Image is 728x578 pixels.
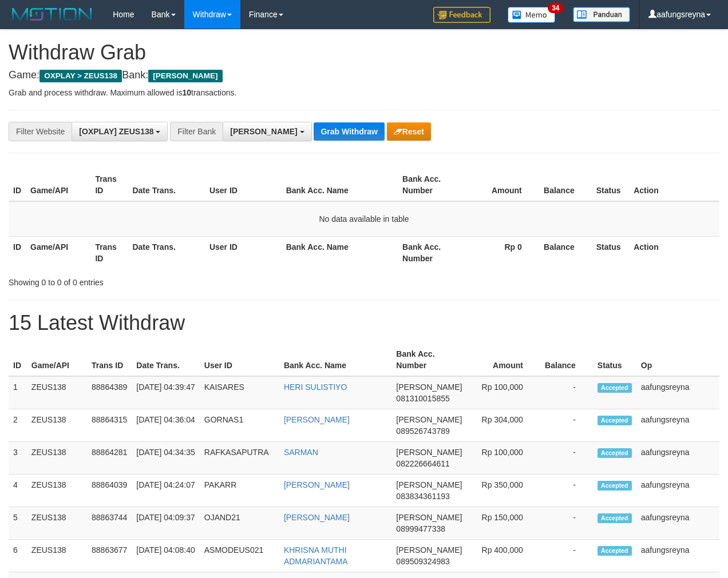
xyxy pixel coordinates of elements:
span: Copy 089526743789 to clipboard [396,426,449,436]
a: HERI SULISTIYO [284,382,347,392]
td: 88863744 [87,507,132,540]
th: Balance [539,169,592,201]
td: - [540,409,593,442]
strong: 10 [182,88,191,97]
span: Accepted [598,481,632,491]
th: ID [9,344,27,376]
td: [DATE] 04:39:47 [132,376,199,409]
td: GORNAS1 [200,409,279,442]
span: Accepted [598,513,632,523]
td: KAISARES [200,376,279,409]
td: - [540,376,593,409]
a: [PERSON_NAME] [284,513,350,522]
div: Filter Bank [170,122,223,141]
th: User ID [200,344,279,376]
td: 4 [9,475,27,507]
span: [PERSON_NAME] [396,448,462,457]
th: Bank Acc. Name [282,236,398,269]
td: aafungsreyna [636,475,719,507]
td: ZEUS138 [27,376,87,409]
button: Reset [387,122,431,141]
img: MOTION_logo.png [9,6,96,23]
td: [DATE] 04:36:04 [132,409,199,442]
th: ID [9,236,26,269]
p: Grab and process withdraw. Maximum allowed is transactions. [9,87,719,98]
th: Action [629,236,719,269]
td: ZEUS138 [27,540,87,572]
td: aafungsreyna [636,376,719,409]
div: Filter Website [9,122,72,141]
td: 2 [9,409,27,442]
span: Copy 082226664611 to clipboard [396,459,449,468]
td: 88864315 [87,409,132,442]
td: Rp 400,000 [467,540,540,572]
th: Rp 0 [462,236,539,269]
button: Grab Withdraw [314,122,384,141]
h1: Withdraw Grab [9,41,719,64]
td: 3 [9,442,27,475]
td: 88864389 [87,376,132,409]
td: RAFKASAPUTRA [200,442,279,475]
td: PAKARR [200,475,279,507]
td: aafungsreyna [636,507,719,540]
td: ZEUS138 [27,475,87,507]
td: OJAND21 [200,507,279,540]
span: [PERSON_NAME] [396,480,462,489]
td: 88864281 [87,442,132,475]
td: ASMODEUS021 [200,540,279,572]
td: [DATE] 04:08:40 [132,540,199,572]
th: Bank Acc. Name [279,344,391,376]
img: Feedback.jpg [433,7,490,23]
th: Game/API [27,344,87,376]
th: ID [9,169,26,201]
td: Rp 100,000 [467,376,540,409]
td: 5 [9,507,27,540]
span: Copy 08999477338 to clipboard [396,524,445,533]
th: Bank Acc. Number [398,236,462,269]
th: User ID [205,236,282,269]
span: Copy 083834361193 to clipboard [396,492,449,501]
th: Action [629,169,719,201]
th: Balance [539,236,592,269]
span: Accepted [598,383,632,393]
td: aafungsreyna [636,409,719,442]
th: Balance [540,344,593,376]
th: Bank Acc. Number [391,344,466,376]
th: Status [593,344,636,376]
td: Rp 304,000 [467,409,540,442]
td: ZEUS138 [27,409,87,442]
td: 88863677 [87,540,132,572]
button: [OXPLAY] ZEUS138 [72,122,168,141]
th: Amount [462,169,539,201]
td: - [540,540,593,572]
span: [PERSON_NAME] [396,382,462,392]
span: [OXPLAY] ZEUS138 [79,127,153,136]
span: [PERSON_NAME] [396,415,462,424]
th: Date Trans. [128,169,205,201]
td: - [540,475,593,507]
h1: 15 Latest Withdraw [9,312,719,334]
td: Rp 100,000 [467,442,540,475]
th: Amount [467,344,540,376]
span: OXPLAY > ZEUS138 [39,70,122,82]
th: Trans ID [87,344,132,376]
span: Accepted [598,546,632,556]
span: [PERSON_NAME] [148,70,222,82]
td: [DATE] 04:09:37 [132,507,199,540]
td: No data available in table [9,201,719,237]
span: Accepted [598,416,632,425]
td: [DATE] 04:24:07 [132,475,199,507]
td: 88864039 [87,475,132,507]
th: Game/API [26,236,90,269]
th: Status [592,169,629,201]
th: Status [592,236,629,269]
span: 34 [548,3,563,13]
span: Copy 089509324983 to clipboard [396,557,449,566]
td: Rp 150,000 [467,507,540,540]
h4: Game: Bank: [9,70,719,81]
th: User ID [205,169,282,201]
td: aafungsreyna [636,540,719,572]
td: 1 [9,376,27,409]
td: 6 [9,540,27,572]
span: Copy 081310015855 to clipboard [396,394,449,403]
